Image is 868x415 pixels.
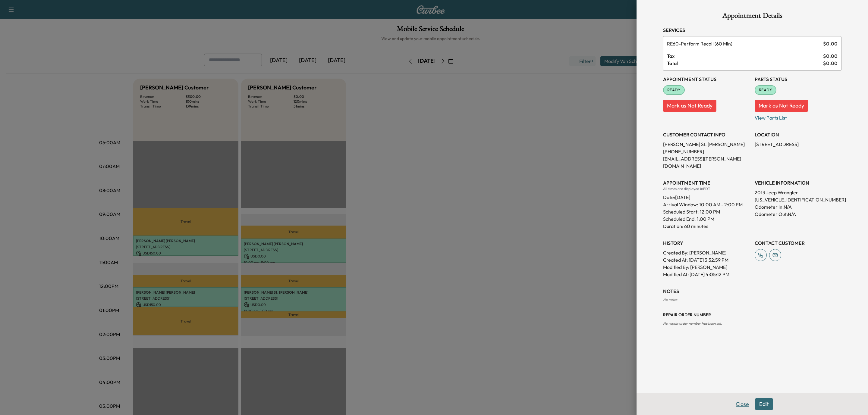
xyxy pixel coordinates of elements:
[823,40,838,47] span: $ 0.00
[663,256,750,264] p: Created At : [DATE] 3:52:59 PM
[663,131,750,138] h3: CUSTOMER CONTACT INFO
[667,40,821,47] span: Perform Recall (60 Min)
[663,239,750,247] h3: History
[663,297,841,302] div: No notes
[663,155,750,170] p: [EMAIL_ADDRESS][PERSON_NAME][DOMAIN_NAME]
[755,398,773,410] button: Edit
[755,131,841,138] h3: LOCATION
[663,179,750,186] h3: APPOINTMENT TIME
[667,60,823,67] span: Total
[663,208,699,215] p: Scheduled Start:
[732,398,753,410] button: Close
[664,87,684,93] span: READY
[663,249,750,256] p: Created By : [PERSON_NAME]
[663,12,841,22] h1: Appointment Details
[663,76,750,83] h3: Appointment Status
[755,112,841,121] p: View Parts List
[755,189,841,196] p: 2013 Jeep Wrangler
[663,201,750,208] p: Arrival Window:
[755,203,841,211] p: Odometer In: N/A
[663,271,750,278] p: Modified At : [DATE] 4:05:12 PM
[755,239,841,247] h3: CONTACT CUSTOMER
[755,100,808,112] button: Mark as Not Ready
[755,179,841,186] h3: VEHICLE INFORMATION
[663,321,722,326] span: No repair order number has been set.
[755,141,841,148] p: [STREET_ADDRESS]
[663,215,696,223] p: Scheduled End:
[663,27,841,34] h3: Services
[755,76,841,83] h3: Parts Status
[667,52,823,60] span: Tax
[663,288,841,295] h3: NOTES
[697,215,714,223] p: 1:00 PM
[663,312,841,318] h3: Repair Order number
[663,223,750,230] p: Duration: 60 minutes
[663,186,750,191] div: All times are displayed in EDT
[823,52,838,60] span: $ 0.00
[663,141,750,148] p: [PERSON_NAME] St. [PERSON_NAME]
[663,264,750,271] p: Modified By : [PERSON_NAME]
[823,60,838,67] span: $ 0.00
[755,211,841,218] p: Odometer Out: N/A
[700,208,720,215] p: 12:00 PM
[755,87,776,93] span: READY
[663,148,750,155] p: [PHONE_NUMBER]
[699,201,743,208] span: 10:00 AM - 2:00 PM
[663,191,750,201] div: Date: [DATE]
[755,196,841,203] p: [US_VEHICLE_IDENTIFICATION_NUMBER]
[663,100,716,112] button: Mark as Not Ready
